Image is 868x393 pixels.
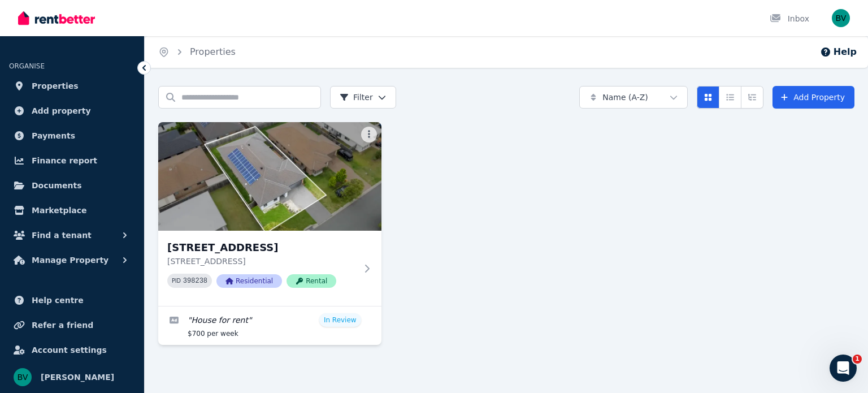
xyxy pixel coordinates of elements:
a: Add Property [772,86,854,109]
span: Rental [287,274,336,288]
a: Refer a friend [9,314,135,336]
a: Properties [190,46,236,57]
a: Finance report [9,149,135,172]
span: Refer a friend [32,318,93,332]
button: Find a tenant [9,224,135,247]
a: 7 Wicker Rd, Park Ridge[STREET_ADDRESS][STREET_ADDRESS]PID 398238ResidentialRental [158,122,381,306]
span: Residential [216,274,282,288]
a: Edit listing: House for rent [158,306,381,345]
span: 1 [853,355,862,364]
a: Marketplace [9,199,135,222]
span: [PERSON_NAME] [41,370,114,384]
img: Benmon Mammen Varghese [832,9,850,27]
button: More options [361,127,377,142]
button: Card view [697,86,719,109]
a: Help centre [9,289,135,312]
span: Payments [32,129,75,142]
iframe: Intercom live chat [830,355,857,382]
span: Manage Property [32,253,108,267]
button: Expanded list view [741,86,763,109]
span: Find a tenant [32,228,92,242]
nav: Breadcrumb [145,36,249,68]
span: Account settings [32,343,107,357]
button: Help [820,45,857,59]
span: Documents [32,179,82,192]
span: Finance report [32,154,97,167]
a: Documents [9,174,135,197]
div: Inbox [770,13,809,24]
a: Account settings [9,339,135,361]
button: Name (A-Z) [579,86,688,109]
a: Add property [9,100,135,122]
img: Benmon Mammen Varghese [14,368,32,386]
span: ORGANISE [9,62,45,70]
img: RentBetter [18,10,95,27]
span: Properties [32,79,79,93]
span: Help centre [32,293,84,307]
button: Filter [330,86,396,109]
a: Properties [9,75,135,97]
a: Payments [9,124,135,147]
small: PID [172,278,181,284]
img: 7 Wicker Rd, Park Ridge [158,122,381,231]
button: Compact list view [719,86,741,109]
span: Name (A-Z) [602,92,648,103]
div: View options [697,86,763,109]
p: [STREET_ADDRESS] [167,256,357,267]
span: Add property [32,104,91,118]
code: 398238 [183,277,207,285]
span: Filter [340,92,373,103]
h3: [STREET_ADDRESS] [167,240,357,256]
button: Manage Property [9,249,135,271]
span: Marketplace [32,204,86,217]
